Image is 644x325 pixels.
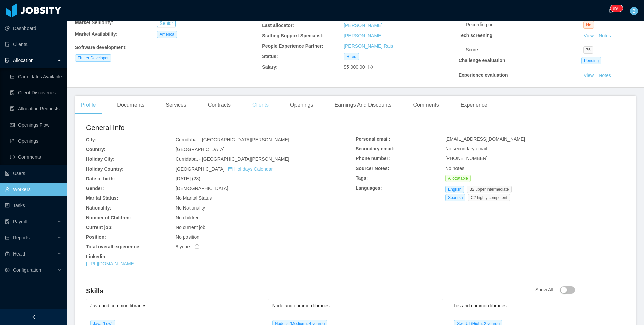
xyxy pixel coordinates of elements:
span: C2 highly competent [468,194,510,201]
div: Openings [285,96,319,114]
a: icon: line-chartCandidates Available [10,70,62,83]
div: Node and common libraries [272,299,439,312]
div: Services [160,96,192,114]
span: $5,000.00 [344,64,365,70]
span: Allocatable [445,175,471,182]
b: Languages: [356,185,382,191]
b: People Experience Partner: [262,43,323,49]
span: Health [13,251,26,257]
strong: Challenge evaluation [459,58,505,63]
div: Ios and common libraries [454,299,621,312]
b: Phone number: [356,156,390,161]
span: 8 years [176,244,199,249]
span: Curridabat - [GEOGRAPHIC_DATA][PERSON_NAME] [176,156,289,162]
span: No children [176,215,200,220]
span: info-circle [368,65,373,69]
span: [DEMOGRAPHIC_DATA] [176,186,228,191]
span: Reports [13,235,30,240]
a: [URL][DOMAIN_NAME] [86,261,136,266]
span: [GEOGRAPHIC_DATA] [176,147,225,152]
b: Date of birth: [86,176,115,181]
span: Pending [581,57,601,64]
span: Spanish [445,194,465,201]
button: Senior [157,19,176,27]
span: No position [176,234,199,240]
a: icon: userWorkers [5,183,62,196]
b: Nationality: [86,205,111,211]
h4: Skills [86,286,535,296]
b: Total overall experience: [86,244,141,249]
b: Personal email: [356,136,390,142]
span: [PHONE_NUMBER] [445,156,488,161]
sup: 245 [610,5,623,12]
button: Notes [596,72,614,80]
h2: General Info [86,122,356,133]
b: Number of Children: [86,215,131,220]
b: Holiday Country: [86,166,124,172]
span: Hired [344,53,359,60]
a: icon: file-doneAllocation Requests [10,102,62,115]
a: icon: auditClients [5,38,62,51]
span: B2 upper intermediate [467,186,512,193]
span: English [445,186,464,193]
div: Java and common libraries [90,299,257,312]
span: No current job [176,225,205,230]
span: Curridabat - [GEOGRAPHIC_DATA][PERSON_NAME] [176,137,289,142]
a: icon: profileTasks [5,199,62,212]
b: City: [86,137,96,142]
a: icon: messageComments [10,150,62,164]
b: Salary: [262,64,278,70]
span: info-circle [195,244,199,249]
b: Market Availability: [75,31,118,37]
a: icon: calendarHolidays Calendar [228,166,273,172]
div: Clients [247,96,274,114]
div: Experience [455,96,493,114]
div: Contracts [203,96,236,114]
a: icon: pie-chartDashboard [5,21,62,35]
span: No secondary email [445,146,487,151]
b: Position: [86,234,106,240]
i: icon: calendar [228,167,233,171]
i: icon: setting [5,268,10,272]
span: 75 [583,46,593,54]
strong: Tech screening [459,33,493,38]
div: Score [466,46,583,53]
span: B [632,7,635,15]
span: No [583,21,594,29]
a: icon: idcardOpenings Flow [10,118,62,132]
span: No Marital Status [176,195,212,201]
a: icon: robotUsers [5,167,62,180]
b: Marital Status: [86,195,118,201]
b: Tags: [356,175,368,181]
i: icon: solution [5,58,10,63]
button: Notes [596,32,614,40]
i: icon: bell [608,8,613,13]
b: Gender: [86,186,104,191]
i: icon: medicine-box [5,251,10,256]
b: Secondary email: [356,146,394,151]
b: Market Seniority: [75,20,113,25]
span: [DATE] (28) [176,176,200,181]
b: Linkedin: [86,254,107,259]
span: Payroll [13,219,28,224]
a: [PERSON_NAME] Rais [344,43,393,49]
span: Configuration [13,267,41,273]
b: Current job: [86,225,113,230]
b: Last allocator: [262,22,294,28]
a: icon: file-textOpenings [10,134,62,148]
a: icon: file-searchClient Discoveries [10,86,62,99]
span: Allocation [13,58,34,63]
b: Status: [262,54,278,59]
div: Earnings And Discounts [329,96,397,114]
span: [EMAIL_ADDRESS][DOMAIN_NAME] [445,136,525,142]
span: No Nationality [176,205,205,211]
i: icon: file-protect [5,219,10,224]
i: icon: line-chart [5,235,10,240]
div: Comments [408,96,444,114]
div: Profile [75,96,101,114]
div: Documents [112,96,150,114]
b: Holiday City: [86,156,115,162]
strong: Experience evaluation [459,72,508,78]
b: Software development : [75,45,127,50]
span: America [157,31,177,38]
